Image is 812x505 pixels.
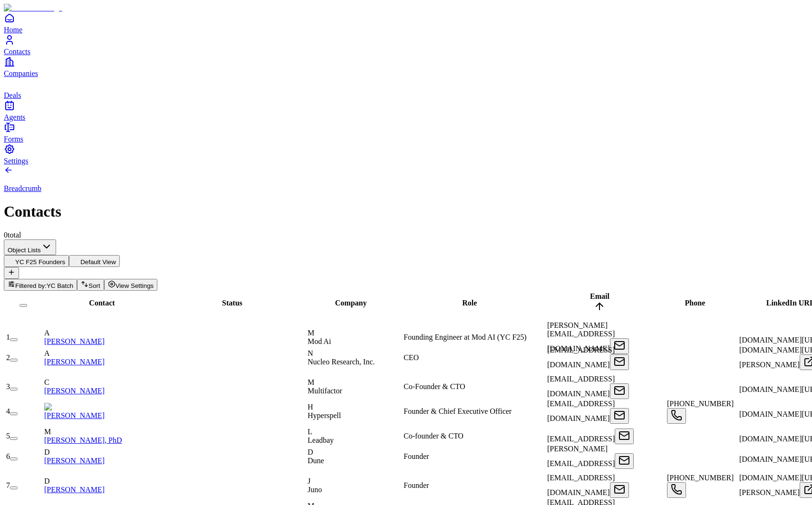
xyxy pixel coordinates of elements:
div: J [308,477,402,486]
a: Agents [4,100,808,121]
span: Founder [404,481,429,489]
p: Breadcrumb [4,184,808,193]
span: Forms [4,135,23,143]
button: YC F25 Founders [4,255,69,267]
span: Filtered by: [15,282,47,289]
span: Co-founder & CTO [404,432,464,440]
div: M [44,428,162,436]
span: 2 [6,353,10,362]
span: Founder & Chief Executive Officer [404,407,512,415]
div: D [308,448,402,457]
span: Email [590,292,609,300]
div: D [44,477,162,486]
span: Companies [4,69,38,77]
div: M [308,378,402,387]
div: D [44,448,162,457]
a: [PERSON_NAME] [44,457,105,465]
button: Open [610,338,629,354]
a: [PERSON_NAME] [44,387,105,395]
span: View Settings [116,282,154,289]
span: CEO [404,353,419,362]
div: MMod Ai [308,329,402,346]
a: [PERSON_NAME] [44,337,105,345]
div: H [308,403,402,411]
span: Role [462,299,477,307]
div: NNucleo Research, Inc. [308,349,402,366]
span: Agents [4,113,25,121]
span: Founder [404,452,429,460]
span: [PHONE_NUMBER] [667,400,734,408]
div: M [308,329,402,337]
div: C [44,378,162,387]
span: [PERSON_NAME][EMAIL_ADDRESS][DOMAIN_NAME] [547,321,615,353]
span: Phone [685,299,706,307]
div: L [308,428,402,436]
span: [EMAIL_ADDRESS][DOMAIN_NAME] [547,346,615,369]
div: MMultifactor [308,378,402,395]
a: [PERSON_NAME] [44,358,105,366]
span: [PHONE_NUMBER] [667,474,734,482]
span: 5 [6,432,10,440]
h1: Contacts [4,203,808,220]
div: LLeadbay [308,428,402,445]
button: Default View [69,255,120,267]
button: Open [615,453,634,469]
a: Breadcrumb [4,168,808,193]
span: Contact [89,299,115,307]
div: N [308,349,402,358]
span: [EMAIL_ADDRESS][DOMAIN_NAME] [547,375,615,398]
div: DDune [308,448,402,465]
span: 1 [6,333,10,341]
span: Nucleo Research, Inc. [308,358,375,366]
button: Open [610,383,629,399]
span: 3 [6,382,10,391]
span: Mod Ai [308,337,331,345]
span: Status [222,299,242,307]
button: View Settings [104,279,158,291]
div: A [44,349,162,358]
a: [PERSON_NAME] [44,486,105,494]
span: Home [4,26,22,34]
a: [PERSON_NAME] [44,411,105,419]
div: HHyperspell [308,403,402,420]
button: Filtered by:YC Batch [4,279,77,291]
span: [EMAIL_ADDRESS][DOMAIN_NAME] [547,400,615,422]
button: Open [667,408,686,424]
span: Leadbay [308,436,334,444]
img: Conor Brennan-Burke [44,403,120,411]
button: Open [610,354,629,370]
a: Contacts [4,34,808,56]
button: Open [615,429,634,444]
a: Settings [4,143,808,165]
span: Settings [4,157,29,165]
div: A [44,329,162,337]
span: 4 [6,407,10,415]
span: [PERSON_NAME][EMAIL_ADDRESS] [547,445,615,467]
button: Open [667,482,686,498]
a: Forms [4,122,808,143]
button: Open [610,408,629,424]
span: 6 [6,452,10,460]
span: 7 [6,481,10,489]
span: [EMAIL_ADDRESS][DOMAIN_NAME] [547,474,615,496]
a: Companies [4,56,808,77]
span: Founding Engineer at Mod AI (YC F25) [404,333,527,341]
a: [PERSON_NAME], PhD [44,436,122,444]
div: 0 total [4,231,808,239]
span: Dune [308,457,324,465]
img: Item Brain Logo [4,4,62,12]
a: deals [4,78,808,99]
span: [EMAIL_ADDRESS] [547,435,615,443]
div: JJuno [308,477,402,494]
span: Juno [308,486,322,494]
span: Contacts [4,48,30,56]
a: Home [4,12,808,34]
span: Sort [88,282,100,289]
span: Co-Founder & CTO [404,382,465,391]
span: Multifactor [308,387,342,395]
span: YC Batch [47,282,73,289]
span: Deals [4,91,21,99]
span: Company [335,299,367,307]
button: Sort [77,279,104,291]
button: Open [610,482,629,498]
